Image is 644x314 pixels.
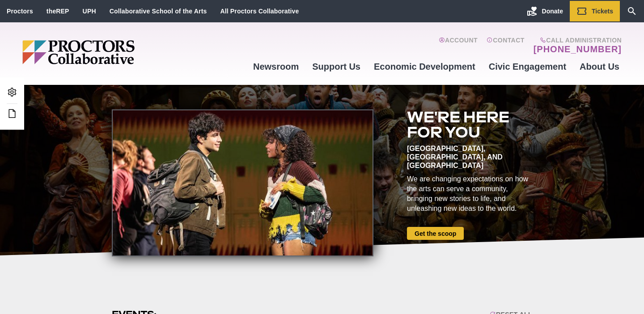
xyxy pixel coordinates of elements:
[531,37,622,44] span: Call Administration
[4,106,20,122] a: Edit this Post/Page
[487,37,525,54] a: Contact
[4,84,20,101] a: Admin Area
[7,8,33,15] a: Proctors
[22,40,203,64] img: Proctors logo
[407,174,532,214] div: We are changing expectations on how the arts can serve a community, bringing new stories to life,...
[47,8,69,15] a: theREP
[407,109,532,140] h2: We're here for you
[570,1,620,21] a: Tickets
[83,8,96,15] a: UPH
[534,44,622,54] a: [PHONE_NUMBER]
[482,54,573,79] a: Civic Engagement
[620,1,644,21] a: Search
[407,227,464,240] a: Get the scoop
[542,8,563,15] span: Donate
[220,8,299,15] a: All Proctors Collaborative
[367,54,482,79] a: Economic Development
[439,37,478,54] a: Account
[305,54,367,79] a: Support Us
[592,8,613,15] span: Tickets
[520,1,570,21] a: Donate
[246,54,305,79] a: Newsroom
[110,8,207,15] a: Collaborative School of the Arts
[573,54,626,79] a: About Us
[407,144,532,170] div: [GEOGRAPHIC_DATA], [GEOGRAPHIC_DATA], and [GEOGRAPHIC_DATA]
